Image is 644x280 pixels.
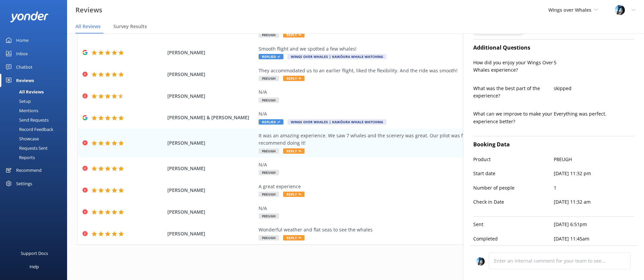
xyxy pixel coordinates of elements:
p: [DATE] 11:32 pm [554,170,634,177]
span: Replied [259,54,283,59]
h4: Booking Data [473,140,634,149]
img: 145-1635463833.jpg [476,257,485,266]
div: Settings [16,177,32,190]
p: How did you enjoy your Wings Over Whales experience? [473,59,554,74]
div: Reviews [16,74,34,87]
span: P8EUGH [259,32,279,38]
div: N/A [259,161,564,168]
p: skipped [554,85,634,92]
span: P8EUGH [259,170,279,175]
div: N/A [259,88,564,96]
div: Wonderful weather and flat seas to see the whales [259,226,564,233]
img: yonder-white-logo.png [10,11,49,22]
div: Requests Sent [4,143,48,153]
span: [PERSON_NAME] [167,165,256,172]
p: 1 [554,184,634,192]
img: 145-1635463833.jpg [615,5,625,15]
span: Reply [283,148,305,154]
span: Wings over Whales [548,7,591,13]
a: Showcase [4,134,67,143]
p: What was the best part of the experience? [473,85,554,100]
p: [DATE] 11:45am [554,235,634,242]
span: Reply [283,76,305,81]
a: Requests Sent [4,143,67,153]
div: Smooth flight and we spotted a few whales! [259,45,564,53]
span: [PERSON_NAME] [167,139,256,147]
div: Showcase [4,134,39,143]
span: P8EUGH [259,76,279,81]
a: Setup [4,96,67,106]
a: Record Feedback [4,125,67,134]
div: Help [30,260,39,273]
div: Reports [4,153,35,162]
div: Inbox [16,47,28,60]
div: Send Requests [4,115,49,125]
span: Reply [283,192,305,197]
p: 5 [554,59,634,66]
div: Home [16,33,29,47]
p: Start date [473,170,554,177]
div: N/A [259,205,564,212]
span: [PERSON_NAME] [167,208,256,216]
a: All Reviews [4,87,67,96]
p: P8EUGH [554,156,634,163]
p: Everything was perfect. [554,110,634,118]
span: [PERSON_NAME] [167,92,256,100]
div: Record Feedback [4,125,53,134]
span: P8EUGH [259,148,279,154]
span: Wings Over Whales | Kaikōura Whale Watching [287,119,386,125]
span: P8EUGH [259,235,279,240]
span: P8EUGH [259,192,279,197]
span: P8EUGH [259,213,279,219]
span: P8EUGH [259,97,279,103]
span: [PERSON_NAME] [167,71,256,78]
p: Number of people [473,184,554,192]
p: Product [473,156,554,163]
span: Survey Results [113,23,147,30]
span: Reply [283,32,305,38]
p: Check in Date [473,198,554,206]
span: [PERSON_NAME] [167,187,256,194]
span: [PERSON_NAME] & [PERSON_NAME] [167,114,256,121]
p: What can we improve to make your experience better? [473,110,554,125]
a: Mentions [4,106,67,115]
span: Reply [283,235,305,240]
p: [DATE] 11:32 am [554,198,634,206]
h4: Additional Questions [473,44,634,52]
div: It was an amazing experience. We saw 7 whales and the scenery was great. Our pilot was fantastic ... [259,132,564,147]
span: All Reviews [75,23,101,30]
a: Reports [4,153,67,162]
div: Support Docs [21,247,48,260]
p: [DATE] 6:51pm [554,221,634,228]
div: A great experience [259,183,564,190]
div: N/A [259,110,564,118]
div: Mentions [4,106,38,115]
span: Replied [259,119,283,125]
h3: Reviews [75,5,102,15]
span: [PERSON_NAME] [167,49,256,56]
div: Chatbot [16,60,33,74]
div: Recommend [16,163,42,177]
a: Send Requests [4,115,67,125]
span: [PERSON_NAME] [167,230,256,237]
div: Setup [4,96,31,106]
div: All Reviews [4,87,44,96]
p: Completed [473,235,554,242]
span: Wings Over Whales | Kaikōura Whale Watching [287,54,386,59]
div: They accommodated us to an earlier flight, liked the flexibility. And the ride was smooth! [259,67,564,74]
p: Sent [473,221,554,228]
